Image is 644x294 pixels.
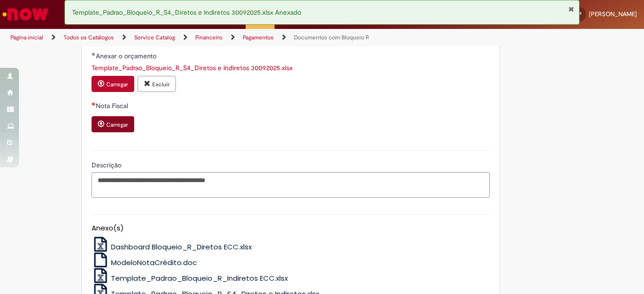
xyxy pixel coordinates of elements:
span: [PERSON_NAME] [589,10,637,18]
a: Todos os Catálogos [64,34,114,41]
ul: Trilhas de página [7,29,422,46]
span: Anexar o orçamento [96,52,158,60]
a: Template_Padrao_Bloqueio_R_Indiretos ECC.xlsx [92,273,288,283]
span: Obrigatório Preenchido [92,52,96,56]
img: ServiceNow [1,5,50,24]
textarea: Descrição [92,172,490,198]
span: Template_Padrao_Bloqueio_R_S4_Diretos e Indiretos 30092025.xlsx Anexado [72,8,301,17]
small: Carregar [106,121,128,129]
a: ModeloNotaCrédito.doc [92,257,197,267]
span: Necessários [92,102,96,106]
span: Descrição [92,161,123,169]
small: Excluir [152,81,170,88]
a: Service Catalog [134,34,175,41]
span: Dashboard Bloqueio_R_Diretos ECC.xlsx [111,242,252,252]
a: Documentos com Bloqueio R [294,34,369,41]
span: ModeloNotaCrédito.doc [111,257,197,267]
button: Fechar Notificação [568,5,574,13]
small: Carregar [106,81,128,88]
a: Download de Template_Padrao_Bloqueio_R_S4_Diretos e Indiretos 30092025.xlsx [92,64,293,72]
button: Carregar anexo de Anexar o orçamento Required [92,76,134,92]
a: Página inicial [10,34,43,41]
a: Pagamentos [243,34,274,41]
button: Carregar anexo de Nota Fiscal Required [92,116,134,132]
h5: Anexo(s) [92,224,490,232]
span: Template_Padrao_Bloqueio_R_Indiretos ECC.xlsx [111,273,288,283]
a: Financeiro [195,34,222,41]
button: Excluir anexo Template_Padrao_Bloqueio_R_S4_Diretos e Indiretos 30092025.xlsx [138,76,176,92]
a: Dashboard Bloqueio_R_Diretos ECC.xlsx [92,242,252,252]
span: Nota Fiscal [96,101,130,110]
